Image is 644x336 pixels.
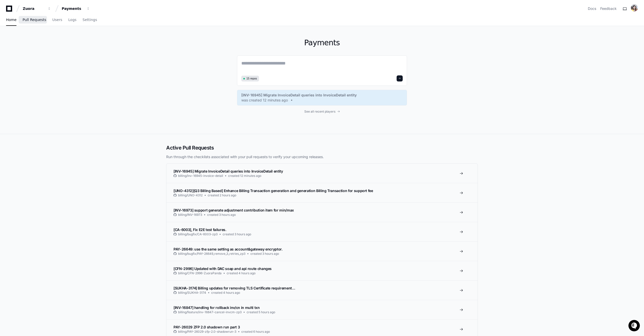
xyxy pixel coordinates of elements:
span: PAY-26029 ZFP 2.0 shadown run part 3 [174,325,240,329]
span: created 3 hours ago [207,213,236,217]
a: Powered byPylon [36,53,61,57]
span: Home [6,18,16,21]
span: Settings [82,18,97,21]
a: [INV-16973] support generate adjustment contribution item for min/maxbilling/INV-16973created 3 h... [166,202,478,222]
img: 1736555170064-99ba0984-63c1-480f-8ee9-699278ef63ed [5,38,14,47]
span: PAY-26649: use the same setting as account&gateway encryptor. [174,247,283,251]
span: billing/bugfix/PAY-26649_remove_3_retries_zp3 [178,252,245,256]
span: created 6 hours ago [241,330,270,334]
span: Logs [68,18,76,21]
button: Zuora [21,4,53,13]
span: [INV-16945] Migrate InvoiceDetail queries into InvoiceDetail entity [174,169,283,173]
span: billing/UNO-4312 [178,193,203,197]
span: created 12 minutes ago [228,174,261,178]
span: created 3 hours ago [250,252,279,256]
span: [SUKHA-3174] Billing updates for removing TLS Certificate requirement… [174,286,295,290]
p: Run through the checklists associated with your pull requests to verify your upcoming releases. [166,154,478,159]
span: created 4 hours ago [227,271,255,275]
a: [INV-16847] handling for rollback inv/cn in multi txnbilling/feature/inv-16847-cancel-invcm-zp3cr... [166,300,478,319]
span: created 2 hours ago [208,193,236,197]
span: 15 repos [246,77,257,80]
span: billing/feature/inv-16847-cancel-invcm-zp3 [178,310,242,314]
div: Welcome [5,20,92,28]
a: PAY-26649: use the same setting as account&gateway encryptor.billing/bugfix/PAY-26649_remove_3_re... [166,241,478,261]
span: [INV-16945] Migrate InvoiceDetail queries into InvoiceDetail entity [241,93,357,98]
span: billing/SUKHA-3174 [178,291,206,295]
img: ACg8ocJp4l0LCSiC5MWlEh794OtQNs1DKYp4otTGwJyAKUZvwXkNnmc=s96-c [631,4,638,11]
span: Pull Requests [23,18,46,21]
span: [CA-6003], Fix E2E test failures. [174,227,226,232]
span: billing/bugfix/CA-6003-zp3 [178,232,218,236]
span: [INV-16973] support generate adjustment contribution item for min/max [174,208,294,212]
span: was created 12 minutes ago [241,98,288,103]
a: See all recent players [237,110,407,114]
a: [INV-16945] Migrate InvoiceDetail queries into InvoiceDetail entitywas created 12 minutes ago [241,93,403,103]
a: [UNO-4312][Q3 Billing Based] Enhance Billing Transaction generation and generation Billing Transa... [166,183,478,202]
span: [CFN-2996] Updated with DAC soap and api route changes [174,266,272,271]
span: [UNO-4312][Q3 Billing Based] Enhance Billing Transaction generation and generation Billing Transa... [174,188,373,193]
span: See all recent players [304,110,335,114]
a: Settings [82,14,97,26]
span: billing/PAY-26029-zfp-2.0-shadowrun-3 [178,330,236,334]
h2: Active Pull Requests [166,144,478,151]
span: created 5 hours ago [247,310,275,314]
iframe: Open customer support [628,319,641,333]
a: Home [6,14,16,26]
span: created 4 hours ago [211,291,240,295]
img: PlayerZero [5,5,15,15]
a: [CA-6003], Fix E2E test failures.billing/bugfix/CA-6003-zp3created 3 hours ago [166,222,478,241]
span: billing/CFN-2996-ZuoraPanda [178,271,222,275]
span: Pylon [50,53,61,57]
span: created 3 hours ago [223,232,251,236]
div: We're offline, we'll be back soon [17,43,66,47]
span: Users [52,18,62,21]
a: Logs [68,14,76,26]
h1: Payments [237,38,407,47]
a: [SUKHA-3174] Billing updates for removing TLS Certificate requirement…billing/SUKHA-3174created 4... [166,280,478,300]
span: billing/inv-16945-invoice-detail [178,174,223,178]
button: Payments [60,4,92,13]
div: Zuora [23,6,45,11]
button: Start new chat [86,39,92,45]
button: Feedback [600,6,617,11]
a: Docs [588,6,596,11]
span: [INV-16847] handling for rollback inv/cn in multi txn [174,305,260,310]
div: Payments [62,6,83,11]
a: Users [52,14,62,26]
a: [INV-16945] Migrate InvoiceDetail queries into InvoiceDetail entitybilling/inv-16945-invoice-deta... [166,164,478,183]
a: Pull Requests [23,14,46,26]
span: billing/INV-16973 [178,213,202,217]
div: Start new chat [17,38,83,43]
a: [CFN-2996] Updated with DAC soap and api route changesbilling/CFN-2996-ZuoraPandacreated 4 hours ago [166,261,478,280]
